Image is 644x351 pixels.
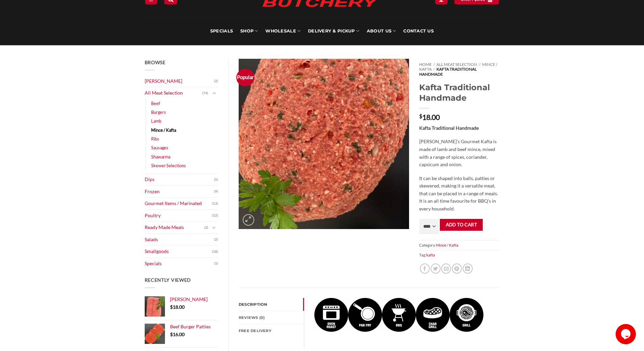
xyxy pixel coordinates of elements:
span: Category: [419,240,499,250]
a: [PERSON_NAME] [145,75,214,87]
a: Burgers [151,108,166,117]
a: About Us [367,17,396,45]
span: (74) [202,88,208,98]
span: (5) [214,175,218,185]
a: kafta [426,253,435,257]
a: Dips [145,174,214,185]
a: Beef [151,99,160,108]
a: Mince / Kafta [151,126,176,134]
span: // [478,62,481,67]
span: $ [170,331,173,337]
button: Add to cart [440,219,483,231]
img: Kafta Traditional Handmade [348,298,382,332]
span: $ [170,304,173,310]
p: [PERSON_NAME]’s Gourmet Kafta is made of lamb and beef mince, mixed with a range of spices, coria... [419,138,499,168]
a: Frozen [145,186,214,198]
a: Beef Burger Patties [170,324,218,330]
a: Mince / Kafta [419,62,497,72]
button: Toggle [210,90,218,97]
span: [PERSON_NAME] [170,296,208,302]
img: Kafta Traditional Handmade [314,298,348,332]
a: Delivery & Pickup [308,17,359,45]
bdi: 18.00 [170,304,185,310]
span: (2) [214,76,218,86]
a: Share on LinkedIn [463,264,473,273]
span: (18) [212,247,218,257]
a: Gourmet Items / Marinated [145,198,212,209]
a: Wholesale [265,17,301,45]
span: // [433,62,435,67]
a: Share on Facebook [420,264,430,273]
strong: Kafta Traditional Handmade [419,125,479,131]
span: $ [419,114,422,119]
a: Salads [145,234,214,246]
a: Specials [145,258,214,270]
span: // [433,67,435,72]
a: Contact Us [403,17,434,45]
span: Kafta Traditional Handmade [419,67,477,76]
a: Lamb [151,117,161,125]
iframe: chat widget [616,324,637,344]
span: Browse [145,59,166,65]
a: Shawarma [151,152,170,161]
span: Beef Burger Patties [170,324,211,329]
a: Ready Made Meals [145,222,205,233]
span: (12) [212,210,218,221]
bdi: 18.00 [419,113,440,121]
a: Share on Twitter [431,264,440,273]
img: Kafta Traditional Handmade [450,298,483,332]
img: Kafta Traditional Handmade [416,298,450,332]
h1: Kafta Traditional Handmade [419,82,499,103]
a: Mince / Kafta [436,243,458,247]
a: All Meat Selection [436,62,477,67]
a: SHOP [240,17,258,45]
a: Poultry [145,210,212,222]
span: (2) [214,234,218,245]
a: Email to a Friend [441,264,451,273]
a: Pin on Pinterest [452,264,462,273]
a: Smallgoods [145,246,212,257]
p: It can be shaped into balls, patties or skewered, making it a versatile meat, that can be placed ... [419,175,499,213]
span: (9) [214,186,218,197]
bdi: 16.00 [170,331,185,337]
button: Toggle [210,224,218,231]
img: Kafta Traditional Handmade [239,59,409,229]
a: Home [419,62,432,67]
span: (1) [214,258,218,269]
a: FREE Delivery [239,324,304,337]
a: Description [239,298,304,311]
span: (2) [204,223,208,233]
span: Tag: [419,250,499,260]
span: Recently Viewed [145,277,191,283]
a: Reviews (0) [239,311,304,324]
a: Skewer Selections [151,161,186,170]
a: Sausages [151,143,168,152]
a: All Meat Selection [145,87,202,99]
a: [PERSON_NAME] [170,296,218,302]
a: Ribs [151,134,159,143]
span: (13) [212,199,218,209]
a: Zoom [243,214,254,226]
img: Kafta Traditional Handmade [382,298,416,332]
a: Specials [210,17,233,45]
